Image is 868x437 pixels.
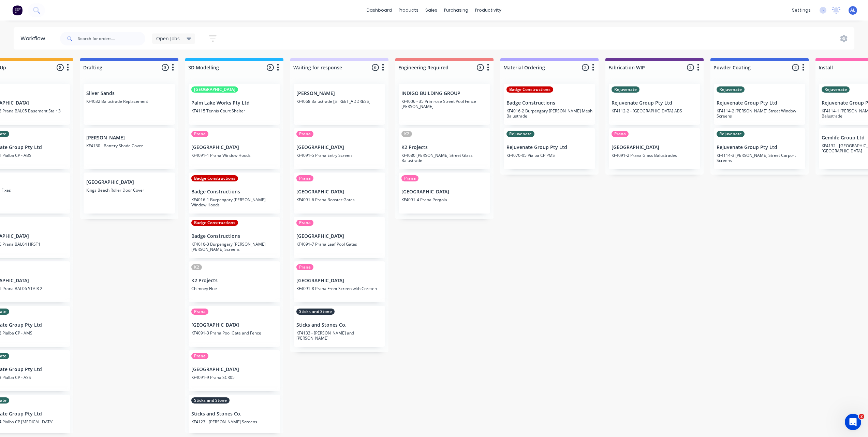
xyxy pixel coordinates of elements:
[294,261,385,302] div: Prana[GEOGRAPHIC_DATA]KF4091-8 Prana Front Screen with Coreten
[714,128,805,169] div: RejuvenateRejuvenate Group Pty LtdKF4114-3 [PERSON_NAME] Street Carport Screens
[714,84,805,125] div: RejuvenateRejuvenate Group Pty LtdKF4114-2 [PERSON_NAME] Street Window Screens
[296,145,382,150] p: [GEOGRAPHIC_DATA]
[191,330,277,336] p: KF4091-3 Prana Pool Gate and Fence
[506,153,592,158] p: KF4070-05 Pialba CP PMS
[191,411,277,417] p: Sticks and Stones Co.
[441,5,472,15] div: purchasing
[191,419,277,424] p: KF4123 - [PERSON_NAME] Screens
[296,309,335,315] div: Sticks and Stone
[191,309,208,315] div: Prana
[859,414,864,419] span: 2
[296,264,313,270] div: Prana
[612,145,697,150] p: [GEOGRAPHIC_DATA]
[191,86,238,93] div: [GEOGRAPHIC_DATA]
[506,100,592,106] p: Badge Constructions
[612,131,629,137] div: Prana
[506,86,553,93] div: Badge Constructions
[296,189,382,195] p: [GEOGRAPHIC_DATA]
[422,5,441,15] div: sales
[717,131,745,137] div: Rejuvenate
[86,188,172,193] p: Kings Beach Roller Door Cover
[78,32,145,45] input: Search for orders...
[789,5,814,15] div: settings
[86,99,172,104] p: KF4032 Balustrade Replacement
[191,145,277,150] p: [GEOGRAPHIC_DATA]
[395,5,422,15] div: products
[191,242,277,252] p: KF4016-3 Burpengary [PERSON_NAME] [PERSON_NAME] Screens
[504,128,595,169] div: RejuvenateRejuvenate Group Pty LtdKF4070-05 Pialba CP PMS
[363,5,395,15] a: dashboard
[717,153,803,163] p: KF4114-3 [PERSON_NAME] Street Carport Screens
[189,350,280,391] div: Prana[GEOGRAPHIC_DATA]KF4091-9 Prana SCR05
[296,233,382,239] p: [GEOGRAPHIC_DATA]
[850,7,855,13] span: AL
[86,91,172,96] p: Silver Sands
[191,189,277,195] p: Badge Constructions
[401,189,487,195] p: [GEOGRAPHIC_DATA]
[191,264,202,270] div: K2
[717,108,803,119] p: KF4114-2 [PERSON_NAME] Street Window Screens
[612,108,697,113] p: KF4112-2 - [GEOGRAPHIC_DATA] ABS
[191,153,277,158] p: KF4091-1 Prana Window Hoods
[399,173,490,214] div: Prana[GEOGRAPHIC_DATA]KF4091-4 Prana Pergola
[401,91,487,96] p: INDIGO BUILDING GROUP
[294,306,385,347] div: Sticks and StoneSticks and Stones Co.KF4133 - [PERSON_NAME] and [PERSON_NAME]
[506,145,592,150] p: Rejuvenate Group Pty Ltd
[191,100,277,106] p: Palm Lake Works Pty Ltd
[296,278,382,284] p: [GEOGRAPHIC_DATA]
[189,261,280,302] div: K2K2 ProjectsChimney Flue
[296,91,382,96] p: [PERSON_NAME]
[191,322,277,328] p: [GEOGRAPHIC_DATA]
[506,108,592,119] p: KF4016-2 Burpengary [PERSON_NAME] Mesh Balustrade
[12,5,23,15] img: Factory
[191,233,277,239] p: Badge Constructions
[191,175,238,181] div: Badge Constructions
[845,414,861,430] iframe: Intercom live chat
[191,397,230,404] div: Sticks and Stone
[84,173,175,214] div: [GEOGRAPHIC_DATA]Kings Beach Roller Door Cover
[401,145,487,150] p: K2 Projects
[401,99,487,109] p: KF4006 - 35 Primrose Street Pool Fence [PERSON_NAME]
[191,278,277,284] p: K2 Projects
[612,153,697,158] p: KF4091-2 Prana Glass Balustrades
[296,197,382,202] p: KF4091-6 Prana Booster Gates
[189,306,280,347] div: Prana[GEOGRAPHIC_DATA]KF4091-3 Prana Pool Gate and Fence
[401,197,487,202] p: KF4091-4 Prana Pergola
[294,217,385,258] div: Prana[GEOGRAPHIC_DATA]KF4091-7 Prana Leaf Pool Gates
[506,131,534,137] div: Rejuvenate
[717,100,803,106] p: Rejuvenate Group Pty Ltd
[717,145,803,150] p: Rejuvenate Group Pty Ltd
[86,135,172,141] p: [PERSON_NAME]
[401,175,418,181] div: Prana
[191,197,277,207] p: KF4016-1 Burpengary [PERSON_NAME] Window Hoods
[191,375,277,380] p: KF4091-9 Prana SCR05
[296,131,313,137] div: Prana
[472,5,505,15] div: productivity
[189,217,280,258] div: Badge ConstructionsBadge ConstructionsKF4016-3 Burpengary [PERSON_NAME] [PERSON_NAME] Screens
[612,86,639,93] div: Rejuvenate
[191,108,277,113] p: KF4115 Tennis Court Shelter
[296,175,313,181] div: Prana
[609,84,700,125] div: RejuvenateRejuvenate Group Pty LtdKF4112-2 - [GEOGRAPHIC_DATA] ABS
[399,84,490,125] div: INDIGO BUILDING GROUPKF4006 - 35 Primrose Street Pool Fence [PERSON_NAME]
[189,128,280,169] div: Prana[GEOGRAPHIC_DATA]KF4091-1 Prana Window Hoods
[296,286,382,291] p: KF4091-8 Prana Front Screen with Coreten
[84,84,175,125] div: Silver SandsKF4032 Balustrade Replacement
[86,143,172,148] p: KF4130 - Battery Shade Cover
[191,367,277,372] p: [GEOGRAPHIC_DATA]
[609,128,700,169] div: Prana[GEOGRAPHIC_DATA]KF4091-2 Prana Glass Balustrades
[156,35,180,42] span: Open Jobs
[189,395,280,436] div: Sticks and StoneSticks and Stones Co.KF4123 - [PERSON_NAME] Screens
[504,84,595,125] div: Badge ConstructionsBadge ConstructionsKF4016-2 Burpengary [PERSON_NAME] Mesh Balustrade
[20,35,48,43] div: Workflow
[86,179,172,185] p: [GEOGRAPHIC_DATA]
[191,286,277,291] p: Chimney Flue
[296,322,382,328] p: Sticks and Stones Co.
[294,128,385,169] div: Prana[GEOGRAPHIC_DATA]KF4091-5 Prana Entry Screen
[84,128,175,169] div: [PERSON_NAME]KF4130 - Battery Shade Cover
[401,131,412,137] div: K2
[296,330,382,341] p: KF4133 - [PERSON_NAME] and [PERSON_NAME]
[822,86,850,93] div: Rejuvenate
[296,242,382,247] p: KF4091-7 Prana Leaf Pool Gates
[296,153,382,158] p: KF4091-5 Prana Entry Screen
